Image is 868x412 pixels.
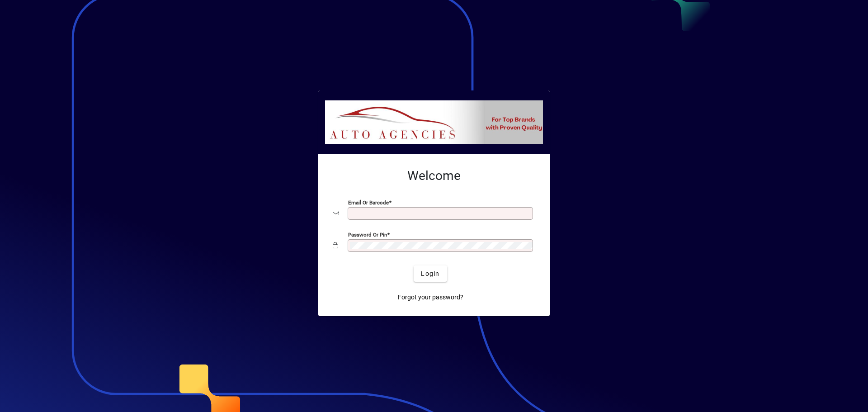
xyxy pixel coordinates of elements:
[414,265,447,282] button: Login
[421,269,439,279] span: Login
[333,168,535,184] h2: Welcome
[398,293,463,302] span: Forgot your password?
[348,232,387,238] mat-label: Password or Pin
[348,199,389,206] mat-label: Email or Barcode
[394,289,467,305] a: Forgot your password?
